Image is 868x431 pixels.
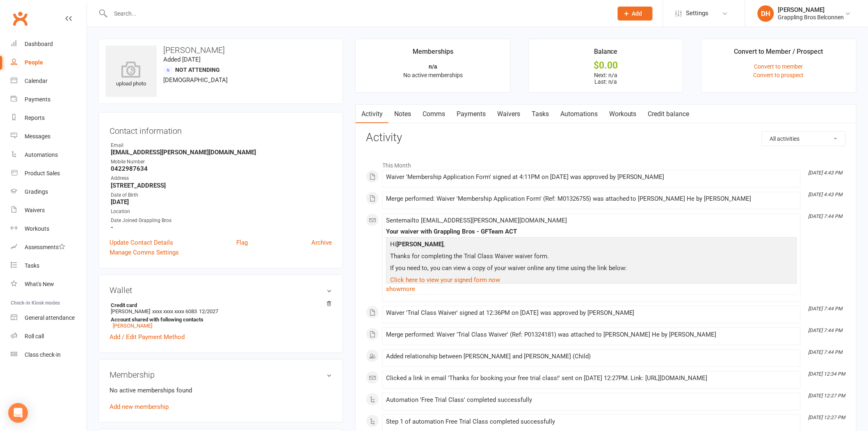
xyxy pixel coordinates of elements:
[111,149,332,156] strong: [EMAIL_ADDRESS][PERSON_NAME][DOMAIN_NAME]
[11,309,87,327] a: General attendance kiosk mode
[10,8,30,29] a: Clubworx
[809,349,843,355] i: [DATE] 7:44 PM
[25,351,61,358] div: Class check-in
[386,375,797,382] div: Clicked a link in email 'Thanks for booking your free trial class!' sent on [DATE] 12:27PM. Link:...
[25,96,50,103] div: Payments
[111,316,328,323] strong: Account shared with following contacts
[111,198,332,206] strong: [DATE]
[105,46,336,55] h3: [PERSON_NAME]
[110,385,332,395] p: No active memberships found
[396,241,443,248] strong: [PERSON_NAME]
[11,220,87,238] a: Workouts
[110,370,332,379] h3: Membership
[11,275,87,293] a: What's New
[113,323,152,329] a: [PERSON_NAME]
[111,208,332,215] div: Location
[451,105,491,124] a: Payments
[11,127,87,146] a: Messages
[110,301,332,330] li: [PERSON_NAME]
[390,276,500,284] a: Click here to view your signed form now
[809,371,845,377] i: [DATE] 12:34 PM
[111,174,332,182] div: Address
[110,286,332,295] h3: Wallet
[366,157,846,170] li: This Month
[386,195,797,202] div: Merge performed: Waiver 'Membership Application Form' (Ref: M01326755) was attached to [PERSON_NA...
[386,283,797,295] a: show more
[526,105,555,124] a: Tasks
[11,90,87,109] a: Payments
[536,72,676,85] p: Next: n/a Last: n/a
[386,418,797,425] div: Step 1 of automation Free Trial Class completed successfully
[809,393,845,399] i: [DATE] 12:27 PM
[163,76,228,84] span: [DEMOGRAPHIC_DATA]
[25,41,53,47] div: Dashboard
[11,327,87,346] a: Roll call
[555,105,603,124] a: Automations
[25,151,58,158] div: Automations
[11,72,87,90] a: Calendar
[25,133,50,140] div: Messages
[536,61,676,70] div: $0.00
[11,35,87,53] a: Dashboard
[632,10,642,17] span: Add
[25,78,48,84] div: Calendar
[25,207,45,213] div: Waivers
[754,72,804,78] a: Convert to prospect
[25,244,65,250] div: Assessments
[111,142,332,149] div: Email
[388,251,795,263] p: Thanks for completing the Trial Class Waiver waiver form.
[778,14,844,21] div: Grappling Bros Belconnen
[386,397,797,403] div: Automation 'Free Trial Class' completed successfully
[25,170,60,177] div: Product Sales
[491,105,526,124] a: Waivers
[111,217,332,225] div: Date Joined Grappling Bros
[11,164,87,183] a: Product Sales
[356,105,388,124] a: Activity
[110,248,179,257] a: Manage Comms Settings
[25,281,54,287] div: What's New
[11,183,87,201] a: Gradings
[809,170,843,176] i: [DATE] 4:43 PM
[111,182,332,189] strong: [STREET_ADDRESS]
[111,224,332,231] strong: -
[11,53,87,72] a: People
[110,123,332,135] h3: Contact information
[386,309,797,316] div: Waiver 'Trial Class Waiver' signed at 12:36PM on [DATE] was approved by [PERSON_NAME]
[809,213,843,219] i: [DATE] 7:44 PM
[386,331,797,338] div: Merge performed: Waiver 'Trial Class Waiver' (Ref: P01324181) was attached to [PERSON_NAME] He by...
[25,188,48,195] div: Gradings
[110,403,169,410] a: Add new membership
[809,415,845,420] i: [DATE] 12:27 PM
[152,308,197,314] span: xxxx xxxx xxxx 6083
[429,63,437,70] strong: n/a
[386,228,797,235] div: Your waiver with Grappling Bros - GFTeam ACT
[388,239,795,251] p: Hi ,
[386,353,797,360] div: Added relationship between [PERSON_NAME] and [PERSON_NAME] (Child)
[386,217,567,224] span: Sent email to [EMAIL_ADDRESS][PERSON_NAME][DOMAIN_NAME]
[163,56,201,63] time: Added [DATE]
[25,59,43,66] div: People
[809,306,843,312] i: [DATE] 7:44 PM
[417,105,451,124] a: Comms
[199,308,218,314] span: 12/2027
[25,333,44,339] div: Roll call
[105,61,157,88] div: upload photo
[111,302,328,308] strong: Credit card
[236,238,248,248] a: Flag
[311,238,332,248] a: Archive
[809,328,843,333] i: [DATE] 7:44 PM
[366,131,846,144] h3: Activity
[8,403,28,423] div: Open Intercom Messenger
[11,146,87,164] a: Automations
[11,346,87,364] a: Class kiosk mode
[603,105,642,124] a: Workouts
[403,72,463,78] span: No active memberships
[11,238,87,257] a: Assessments
[111,158,332,166] div: Mobile Number
[111,191,332,199] div: Date of Birth
[25,115,45,121] div: Reports
[110,332,185,342] a: Add / Edit Payment Method
[11,257,87,275] a: Tasks
[686,4,709,23] span: Settings
[108,8,607,19] input: Search...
